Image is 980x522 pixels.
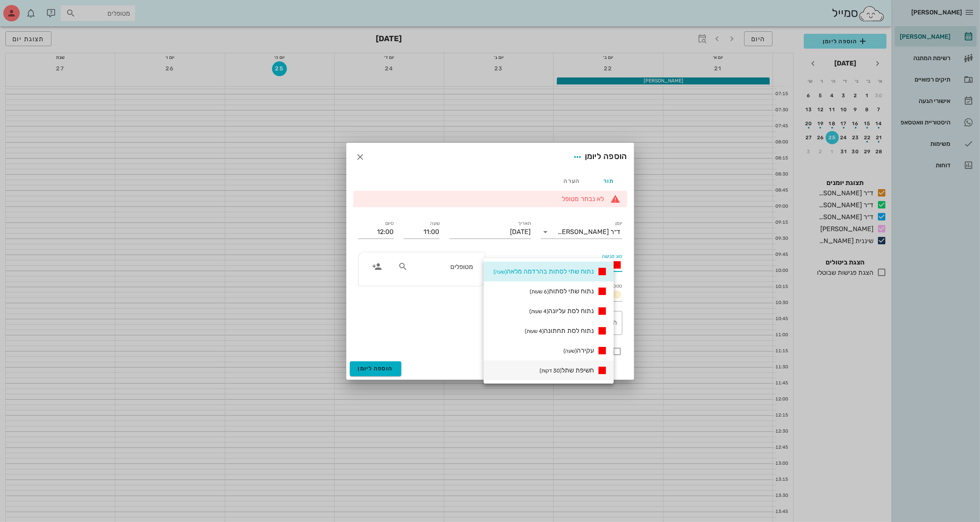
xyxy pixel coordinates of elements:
small: (4 שעות) [525,328,544,334]
small: (שעה) [563,348,577,354]
label: סוג פגישה [602,253,622,260]
button: הוספה ליומן [350,361,401,376]
span: חשיפת שתל [540,366,594,374]
span: נתוח שתי לסתות [530,287,594,295]
div: סוג פגישהנתוח שתי לסתות בהרדמה מלאה [495,258,622,272]
div: תור [590,171,627,191]
small: (6 שעות) [530,288,549,295]
small: (4 שעות) [529,308,548,314]
span: נתוח לסת עליונה [529,307,594,315]
label: שעה [430,220,440,227]
div: סטטוסתור נקבע [495,288,622,301]
small: (שעה) [493,269,507,275]
li: לא נבחר מטופל [370,194,604,204]
small: (30 דקות) [540,368,561,374]
label: סיום [385,220,394,227]
span: הוספה ליומן [358,365,393,372]
div: ד״ר [PERSON_NAME] [558,228,621,236]
label: תאריך [518,220,531,227]
label: סטטוס [609,283,622,289]
div: יומןד״ר [PERSON_NAME] [541,225,622,239]
div: הוספה ליומן [570,150,627,164]
div: הערה [553,171,590,191]
span: נתוח שתי לסתות בהרדמה מלאה [493,267,594,275]
span: נתוח לסת תחתונה [525,327,594,335]
span: עקירה [563,346,594,354]
label: יומן [615,220,622,227]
